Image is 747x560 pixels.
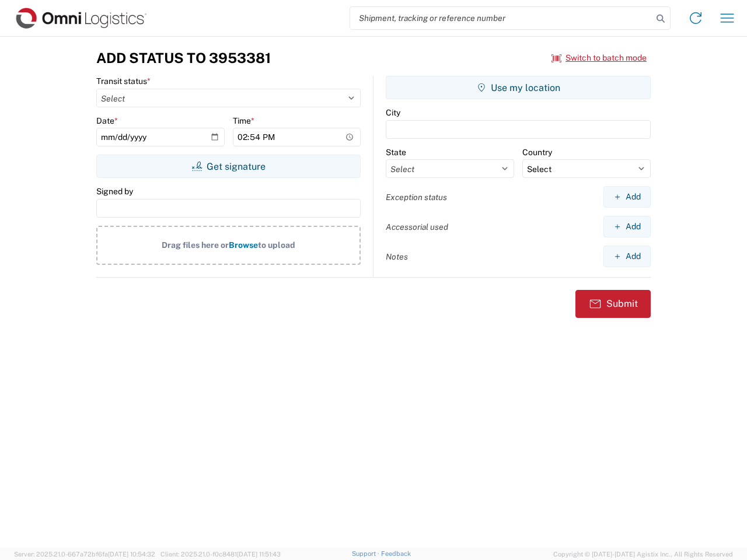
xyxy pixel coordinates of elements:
[229,240,258,250] span: Browse
[381,550,411,557] a: Feedback
[603,186,651,208] button: Add
[553,549,733,559] span: Copyright © [DATE]-[DATE] Agistix Inc., All Rights Reserved
[96,155,361,178] button: Get signature
[233,116,254,126] label: Time
[96,50,271,66] h3: Add Status to 3953381
[603,246,651,267] button: Add
[386,251,408,262] label: Notes
[160,551,281,558] span: Client: 2025.21.0-f0c8481
[237,551,281,558] span: [DATE] 11:51:43
[603,216,651,237] button: Add
[575,290,651,318] button: Submit
[386,76,651,99] button: Use my location
[258,240,295,250] span: to upload
[386,147,406,157] label: State
[14,551,155,558] span: Server: 2025.21.0-667a72bf6fa
[522,147,552,157] label: Country
[551,48,647,68] button: Switch to batch mode
[386,107,400,118] label: City
[386,222,448,232] label: Accessorial used
[386,192,447,202] label: Exception status
[162,240,229,250] span: Drag files here or
[96,76,151,86] label: Transit status
[352,550,381,557] a: Support
[108,551,155,558] span: [DATE] 10:54:32
[96,116,118,126] label: Date
[96,186,133,197] label: Signed by
[350,7,652,29] input: Shipment, tracking or reference number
